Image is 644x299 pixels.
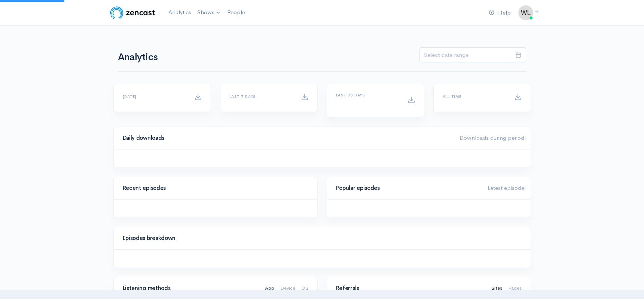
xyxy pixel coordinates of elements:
[165,4,194,21] a: Analytics
[229,95,292,99] h6: Last 7 days
[123,235,517,241] h4: Episodes breakdown
[224,4,248,21] a: People
[486,5,514,21] a: Help
[336,93,399,97] h6: Last 30 days
[460,134,526,141] span: Downloads during period:
[518,5,533,20] img: ...
[443,95,505,99] h6: All time
[109,5,156,20] img: ZenCast Logo
[123,135,451,141] h4: Daily downloads
[194,4,224,21] a: Shows
[336,185,479,191] h4: Popular episodes
[336,285,482,292] h4: Referrals
[488,184,526,191] span: Latest episode:
[419,47,511,63] input: analytics date range selector
[123,95,185,99] h6: [DATE]
[123,285,256,292] h4: Listening methods
[123,185,304,191] h4: Recent episodes
[118,52,178,63] h1: Analytics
